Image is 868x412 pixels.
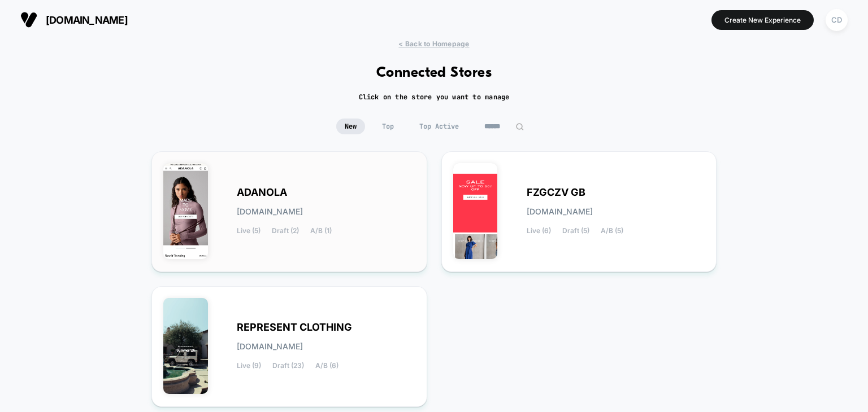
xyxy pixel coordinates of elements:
img: edit [515,122,524,131]
img: FZGCZV_GB [453,163,498,259]
div: CD [826,9,848,31]
span: Draft (23) [272,362,304,370]
button: CD [822,8,851,32]
span: ADANOLA [237,189,287,196]
span: Live (9) [237,362,261,370]
span: FZGCZV GB [527,189,585,196]
span: [DOMAIN_NAME] [237,343,303,350]
img: ADANOLA [163,163,208,259]
span: New [336,119,365,134]
span: [DOMAIN_NAME] [46,14,128,26]
h1: Connected Stores [376,65,492,81]
button: Create New Experience [711,10,814,30]
span: Live (6) [527,227,551,235]
img: REPRESENT_CLOTHING [163,298,208,394]
span: Live (5) [237,227,261,235]
span: A/B (1) [310,227,332,235]
span: < Back to Homepage [398,40,469,48]
span: [DOMAIN_NAME] [527,208,593,216]
span: Draft (5) [562,227,589,235]
span: Top Active [411,119,467,134]
span: A/B (5) [601,227,623,235]
img: Visually logo [20,11,37,28]
span: [DOMAIN_NAME] [237,208,303,216]
span: REPRESENT CLOTHING [237,323,352,331]
button: [DOMAIN_NAME] [17,11,131,29]
h2: Click on the store you want to manage [359,93,510,102]
span: Draft (2) [272,227,299,235]
span: Top [374,119,402,134]
span: A/B (6) [315,362,338,370]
